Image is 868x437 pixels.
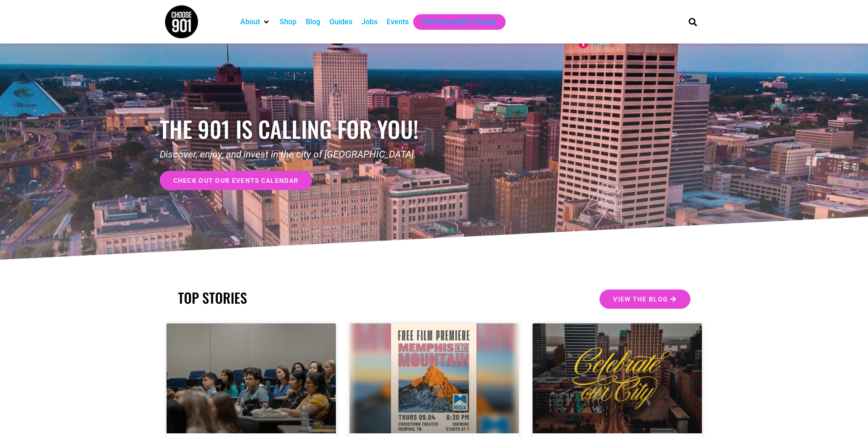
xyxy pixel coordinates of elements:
a: Blog [306,16,320,27]
h1: the 901 is calling for you! [160,115,434,142]
a: Poster for the free Memphis screening of "Memphis to the Mountain" at Crosstown Theater, TN, on T... [350,323,519,433]
p: Discover, enjoy, and invest in the city of [GEOGRAPHIC_DATA]. [160,147,434,162]
a: Events [387,16,409,27]
div: Search [685,14,700,29]
nav: Main nav [236,14,673,30]
h2: TOP STORIES [178,290,430,306]
span: check out our events calendar [173,177,299,184]
a: Get Choose901 Emails [422,16,496,27]
a: About [240,16,260,27]
a: Guides [329,16,352,27]
span: View the Blog [613,296,668,302]
a: Jobs [361,16,377,27]
a: A group of students sit attentively in a lecture hall, listening to a presentation. Some have not... [167,323,336,433]
a: check out our events calendar [160,171,313,190]
a: Shop [280,16,297,27]
div: About [236,14,275,30]
a: View the Blog [599,290,690,309]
